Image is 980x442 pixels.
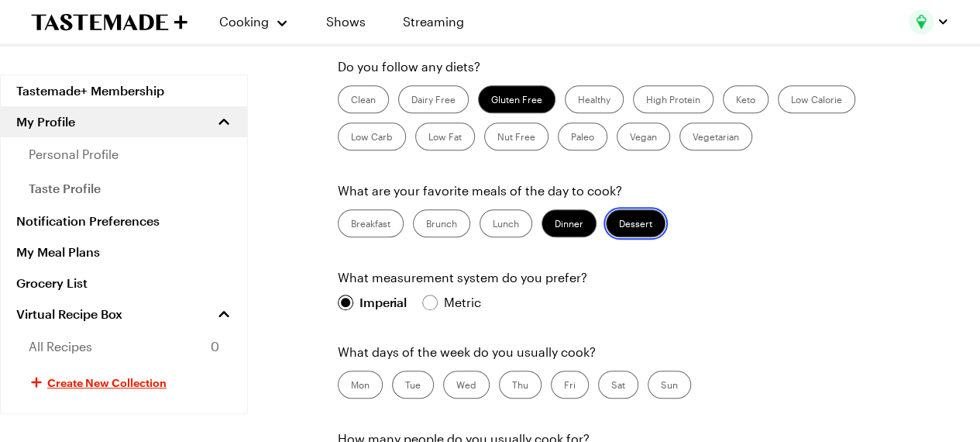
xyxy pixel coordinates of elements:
[1,106,247,137] button: My Profile
[558,123,607,150] label: Paleo
[219,14,269,29] span: Cooking
[1,237,247,268] a: My Meal Plans
[338,85,389,113] label: Clean
[16,114,75,129] span: My Profile
[359,293,408,312] span: Imperial
[1,205,247,237] a: Notification Preferences
[29,145,119,164] span: personal profile
[1,299,247,330] a: Virtual Recipe Box
[909,9,949,34] button: Profile picture
[47,375,167,390] span: Create New Collection
[31,13,187,31] a: To Tastemade Home Page
[413,209,470,237] label: Brunch
[16,306,122,322] span: Virtual Recipe Box
[478,85,555,113] label: Gluten Free
[499,371,542,399] label: Thu
[444,293,482,312] span: Metric
[398,85,469,113] label: Dairy Free
[338,123,406,150] label: Low Carb
[1,171,247,205] a: taste profile
[598,371,638,399] label: Sat
[338,343,918,361] p: What days of the week do you usually cook?
[542,209,597,237] label: Dinner
[443,371,490,399] label: Wed
[338,371,383,399] label: Mon
[1,268,247,299] a: Grocery List
[29,337,92,356] span: All Recipes
[359,293,407,312] div: Imperial
[415,123,475,150] label: Low Fat
[29,179,101,198] span: taste profile
[551,371,589,399] label: Fri
[338,268,918,287] p: What measurement system do you prefer?
[444,293,480,312] div: Metric
[1,330,247,364] a: All Recipes0
[565,85,624,113] label: Healthy
[218,3,289,40] button: Cooking
[617,123,670,150] label: Vegan
[723,85,769,113] label: Keto
[338,57,918,76] p: Do you follow any diets?
[679,123,752,150] label: Vegetarian
[648,371,691,399] label: Sun
[1,364,247,401] button: Create New Collection
[633,85,714,113] label: High Protein
[484,123,548,150] label: Nut Free
[211,337,219,356] span: 0
[909,9,934,34] img: Profile picture
[338,293,480,312] div: Imperial Metric
[480,209,532,237] label: Lunch
[1,137,247,171] a: personal profile
[338,181,918,200] p: What are your favorite meals of the day to cook?
[338,209,404,237] label: Breakfast
[778,85,855,113] label: Low Calorie
[1,75,247,106] a: Tastemade+ Membership
[392,371,434,399] label: Tue
[606,209,665,237] label: Dessert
